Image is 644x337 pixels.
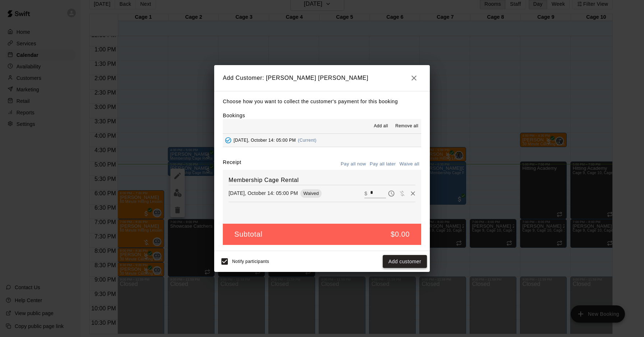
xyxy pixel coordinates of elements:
[397,159,421,170] button: Waive all
[397,190,408,196] span: Waive payment
[232,259,269,264] span: Notify participants
[368,159,398,170] button: Pay all later
[229,190,298,197] p: [DATE], October 14: 05:00 PM
[234,229,262,239] h5: Subtotal
[339,159,368,170] button: Pay all now
[364,190,367,197] p: $
[223,113,245,118] label: Bookings
[234,138,296,143] span: [DATE], October 14: 05:00 PM
[392,120,421,132] button: Remove all
[383,255,427,268] button: Add customer
[386,190,397,196] span: Pay later
[395,123,418,130] span: Remove all
[300,191,322,196] span: Waived
[298,138,317,143] span: (Current)
[391,229,410,239] h5: $0.00
[214,65,430,91] h2: Add Customer: [PERSON_NAME] [PERSON_NAME]
[223,134,421,147] button: Added - Collect Payment[DATE], October 14: 05:00 PM(Current)
[229,176,415,185] h6: Membership Cage Rental
[374,123,388,130] span: Add all
[223,97,421,106] p: Choose how you want to collect the customer's payment for this booking
[408,188,418,199] button: Remove
[223,159,241,170] label: Receipt
[369,120,392,132] button: Add all
[223,135,234,146] button: Added - Collect Payment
